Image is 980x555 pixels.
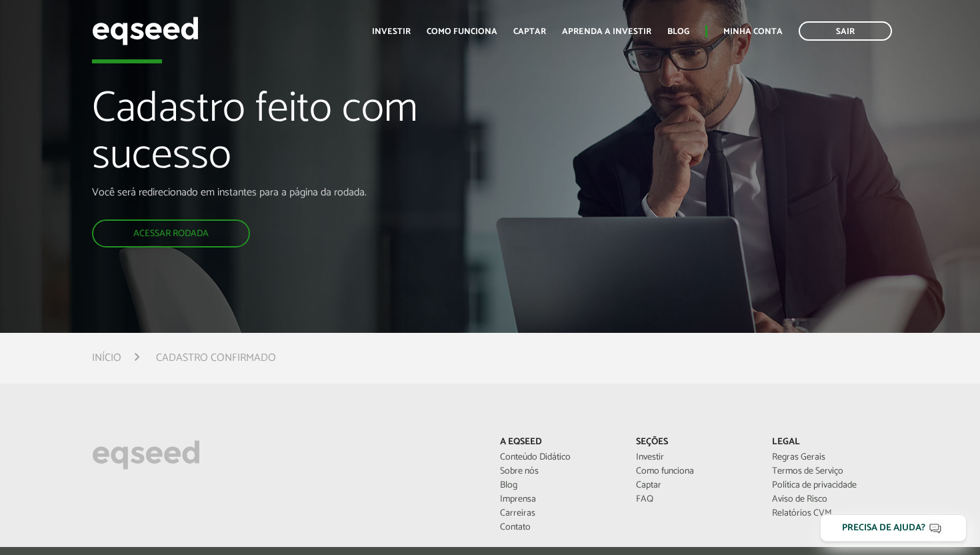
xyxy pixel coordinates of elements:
a: Como funciona [636,467,752,476]
a: Como funciona [427,27,497,36]
img: EqSeed [92,13,199,49]
a: Carreiras [500,509,616,518]
a: Blog [667,27,689,36]
p: A EqSeed [500,437,616,448]
a: Imprensa [500,495,616,504]
a: Contato [500,523,616,532]
a: FAQ [636,495,752,504]
a: Captar [636,481,752,490]
a: Aprenda a investir [562,27,651,36]
li: Cadastro confirmado [156,349,276,367]
p: Seções [636,437,752,448]
a: Política de privacidade [772,481,888,490]
a: Relatórios CVM [772,509,888,518]
a: Sair [799,21,892,41]
a: Investir [372,27,411,36]
a: Investir [636,453,752,462]
a: Conteúdo Didático [500,453,616,462]
a: Acessar rodada [92,219,250,247]
a: Captar [513,27,546,36]
a: Início [92,353,121,364]
a: Aviso de Risco [772,495,888,504]
a: Sobre nós [500,467,616,476]
img: EqSeed Logo [92,437,200,473]
a: Termos de Serviço [772,467,888,476]
a: Minha conta [723,27,783,36]
p: Legal [772,437,888,448]
a: Blog [500,481,616,490]
p: Você será redirecionado em instantes para a página da rodada. [92,186,562,199]
a: Regras Gerais [772,453,888,462]
h1: Cadastro feito com sucesso [92,86,562,187]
